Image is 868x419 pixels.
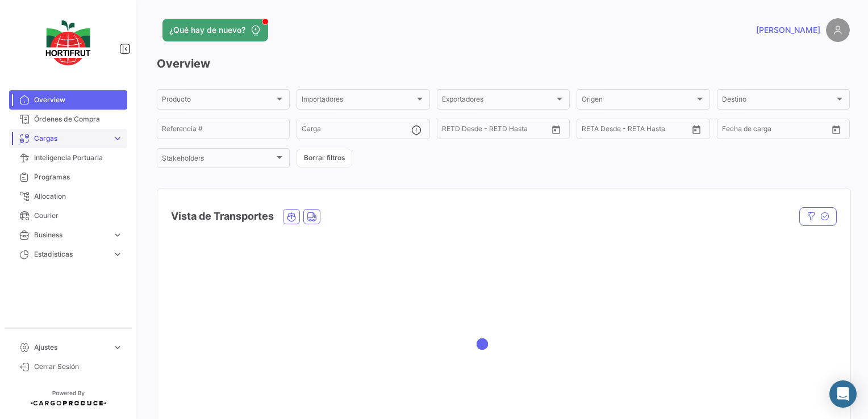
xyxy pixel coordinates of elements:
h4: Vista de Transportes [171,208,274,224]
span: Estadísticas [34,249,108,259]
span: Inteligencia Portuaria [34,153,123,163]
span: Programas [34,172,123,182]
h3: Overview [157,56,850,72]
span: Business [34,230,108,240]
a: Programas [9,167,127,187]
div: Abrir Intercom Messenger [829,380,857,408]
span: expand_more [112,133,123,144]
span: Exportadores [442,97,554,105]
input: Hasta [470,127,521,135]
button: Borrar filtros [297,149,352,167]
span: ¿Qué hay de nuevo? [169,24,245,36]
button: ¿Qué hay de nuevo? [162,19,268,41]
button: Open calendar [688,121,705,138]
button: Open calendar [828,121,845,138]
button: Open calendar [548,121,565,138]
a: Overview [9,90,127,110]
span: Cargas [34,133,108,144]
span: Destino [722,97,834,105]
span: Stakeholders [162,156,274,164]
input: Desde [442,127,462,135]
span: [PERSON_NAME] [756,24,820,36]
span: Overview [34,95,123,105]
input: Hasta [750,127,801,135]
img: logo-hortifrut.svg [40,14,97,72]
span: expand_more [112,249,123,259]
span: expand_more [112,342,123,353]
a: Courier [9,206,127,225]
img: placeholder-user.png [826,18,850,42]
span: Allocation [34,191,123,202]
a: Allocation [9,187,127,206]
a: Órdenes de Compra [9,110,127,129]
span: Courier [34,211,123,221]
span: Origen [582,97,694,105]
a: Inteligencia Portuaria [9,148,127,167]
input: Desde [582,127,602,135]
input: Desde [722,127,742,135]
span: Cerrar Sesión [34,362,123,372]
span: Ajustes [34,342,108,353]
button: Ocean [283,209,299,224]
span: expand_more [112,230,123,240]
span: Importadores [302,97,414,105]
button: Land [304,209,320,224]
span: Órdenes de Compra [34,114,123,124]
input: Hasta [610,127,661,135]
span: Producto [162,97,274,105]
